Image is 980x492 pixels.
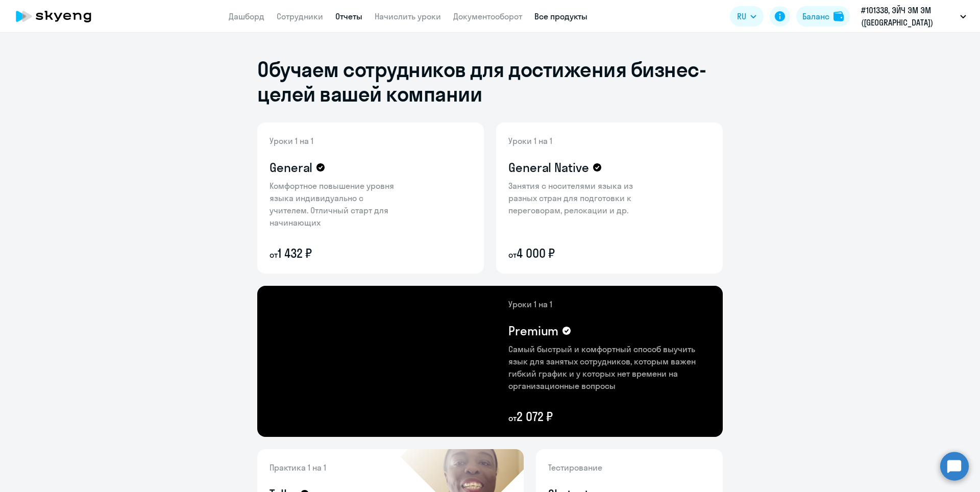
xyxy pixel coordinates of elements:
[856,4,971,29] button: #101338, ЭЙЧ ЭМ ЭМ ([GEOGRAPHIC_DATA]) [GEOGRAPHIC_DATA], ООО
[730,6,764,27] button: RU
[375,11,441,21] a: Начислить уроки
[269,180,402,229] p: Комфортное повышение уровня языка индивидуально с учителем. Отличный старт для начинающих
[508,159,589,176] h4: General Native
[508,250,517,260] small: от
[796,6,850,27] button: Балансbalance
[508,245,641,261] p: 4 000 ₽
[335,11,362,21] a: Отчеты
[366,286,723,437] img: premium-content-bg.png
[508,408,710,425] p: 2 072 ₽
[453,11,522,21] a: Документооборот
[534,11,587,21] a: Все продукты
[277,11,323,21] a: Сотрудники
[508,323,558,339] h4: Premium
[508,180,641,216] p: Занятия с носителями языка из разных стран для подготовки к переговорам, релокации и др.
[508,343,710,392] p: Самый быстрый и комфортный способ выучить язык для занятых сотрудников, которым важен гибкий граф...
[834,11,844,21] img: balance
[269,250,278,260] small: от
[257,57,723,106] h1: Обучаем сотрудников для достижения бизнес-целей вашей компании
[508,298,710,310] p: Уроки 1 на 1
[269,135,402,147] p: Уроки 1 на 1
[269,245,402,261] p: 1 432 ₽
[269,159,312,176] h4: General
[508,135,641,147] p: Уроки 1 на 1
[737,10,746,22] span: RU
[496,122,657,274] img: general-native-content-bg.png
[257,122,411,274] img: general-content-bg.png
[802,10,829,22] div: Баланс
[861,4,956,29] p: #101338, ЭЙЧ ЭМ ЭМ ([GEOGRAPHIC_DATA]) [GEOGRAPHIC_DATA], ООО
[269,461,412,474] p: Практика 1 на 1
[229,11,264,21] a: Дашборд
[508,413,517,423] small: от
[548,461,710,474] p: Тестирование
